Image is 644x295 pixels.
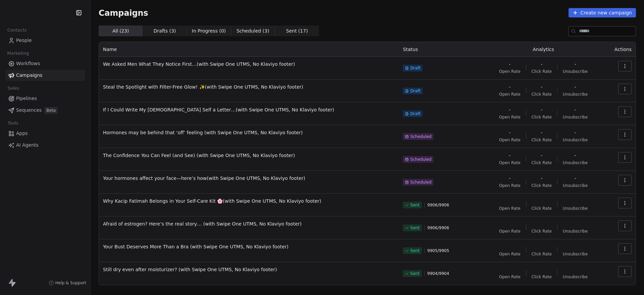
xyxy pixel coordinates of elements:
span: Unsubscribe [563,69,588,74]
span: Your hormones affect your face—here’s how(with Swipe One UTMS, No Klaviyo footer) [103,175,395,182]
a: People [5,35,85,46]
span: Sent [410,248,419,253]
span: Open Rate [499,114,521,120]
span: 9904 / 9904 [427,271,449,276]
span: Sent [410,225,419,231]
span: Open Rate [499,274,521,280]
span: Sequences [16,107,42,114]
span: Help & Support [55,280,86,286]
span: Open Rate [499,183,521,188]
span: Click Rate [532,251,552,257]
th: Actions [604,42,636,57]
span: - [541,61,542,67]
span: Sales [5,83,22,93]
a: Campaigns [5,70,85,81]
span: Click Rate [532,92,552,97]
button: Create new campaign [569,8,636,17]
span: Steal the Spotlight with Filter-Free Glow! ✨(with Swipe One UTMS, No Klaviyo footer) [103,84,395,90]
span: Click Rate [532,160,552,165]
span: Tools [5,118,21,128]
span: - [509,84,511,90]
span: Open Rate [499,92,521,97]
span: Campaigns [16,72,42,79]
span: Unsubscribe [563,206,588,211]
span: Open Rate [499,206,521,211]
span: - [509,175,511,182]
span: - [574,152,576,159]
span: Afraid of estrogen? Here’s the real story… (with Swipe One UTMS, No Klaviyo footer) [103,220,395,227]
span: - [574,84,576,90]
a: Pipelines [5,93,85,104]
span: Drafts ( 3 ) [154,28,176,35]
span: Beta [44,107,58,114]
th: Name [99,42,399,57]
span: - [509,61,511,67]
span: Apps [16,130,28,137]
span: 9905 / 9905 [427,248,449,253]
span: - [509,129,511,136]
span: Open Rate [499,229,521,234]
a: Apps [5,128,85,139]
span: Unsubscribe [563,274,588,280]
span: Click Rate [532,183,552,188]
span: Open Rate [499,137,521,143]
span: Why Kacip Fatimah Belongs in Your Self-Care Kit 🌸(with Swipe One UTMS, No Klaviyo footer) [103,198,395,204]
span: The Confidence You Can Feel (and See) (with Swipe One UTMS, No Klaviyo footer) [103,152,395,159]
span: Unsubscribe [563,183,588,188]
span: Click Rate [532,114,552,120]
span: Click Rate [532,206,552,211]
span: Click Rate [532,69,552,74]
span: Unsubscribe [563,160,588,165]
span: Open Rate [499,69,521,74]
span: - [574,106,576,113]
span: 9906 / 9906 [427,225,449,231]
span: Campaigns [99,8,148,17]
a: AI Agents [5,140,85,151]
span: 9906 / 9906 [427,202,449,208]
span: Open Rate [499,251,521,257]
span: People [16,37,32,44]
span: Click Rate [532,229,552,234]
span: Still dry even after moisturizer? (with Swipe One UTMS, No Klaviyo footer) [103,266,395,273]
span: Click Rate [532,274,552,280]
span: Unsubscribe [563,114,588,120]
span: Scheduled [410,180,431,185]
span: Unsubscribe [563,92,588,97]
span: Your Bust Deserves More Than a Bra (with Swipe One UTMS, No Klaviyo footer) [103,243,395,250]
span: - [509,106,511,113]
span: Pipelines [16,95,37,102]
span: Sent ( 17 ) [286,28,308,35]
span: AI Agents [16,142,39,149]
span: Unsubscribe [563,137,588,143]
span: Scheduled ( 3 ) [236,28,269,35]
span: Workflows [16,60,40,67]
a: Workflows [5,58,85,69]
span: We Asked Men What They Notice First…(with Swipe One UTMS, No Klaviyo footer) [103,61,395,67]
span: If I Could Write My [DEMOGRAPHIC_DATA] Self a Letter…(with Swipe One UTMS, No Klaviyo footer) [103,106,395,113]
span: Draft [410,65,420,71]
a: Help & Support [49,280,86,286]
span: Scheduled [410,134,431,139]
span: - [574,129,576,136]
span: - [541,175,542,182]
span: In Progress ( 0 ) [192,28,226,35]
span: - [541,129,542,136]
span: Unsubscribe [563,229,588,234]
span: Sent [410,202,419,208]
th: Analytics [483,42,604,57]
span: - [541,106,542,113]
span: Marketing [4,48,32,58]
span: - [509,152,511,159]
th: Status [399,42,483,57]
span: - [574,61,576,67]
span: Unsubscribe [563,251,588,257]
span: Scheduled [410,157,431,162]
span: - [574,175,576,182]
span: Draft [410,88,420,94]
span: Click Rate [532,137,552,143]
span: Hormones may be behind that ‘off’ feeling (with Swipe One UTMS, No Klaviyo footer) [103,129,395,136]
span: Draft [410,111,420,116]
span: Sent [410,271,419,276]
span: - [541,152,542,159]
span: Contacts [4,25,30,35]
